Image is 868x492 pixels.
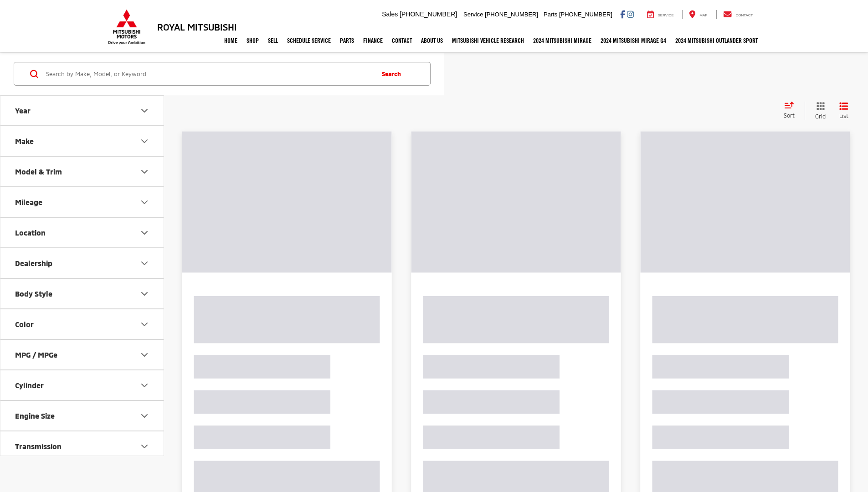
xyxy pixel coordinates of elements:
[0,187,164,217] button: MileageMileage
[0,340,164,369] button: MPG / MPGeMPG / MPGe
[447,29,529,52] a: Mitsubishi Vehicle Research
[139,105,150,116] div: Year
[15,381,44,389] div: Cylinder
[716,10,760,19] a: Contact
[0,309,164,339] button: ColorColor
[805,102,832,120] button: Grid View
[15,198,42,206] div: Mileage
[15,106,31,115] div: Year
[0,401,164,430] button: Engine SizeEngine Size
[416,29,447,52] a: About Us
[139,166,150,177] div: Model & Trim
[139,410,150,421] div: Engine Size
[671,29,762,52] a: 2024 Mitsubishi Outlander SPORT
[544,11,557,18] span: Parts
[373,62,415,85] button: Search
[382,10,398,18] span: Sales
[658,13,674,17] span: Service
[15,411,55,420] div: Engine Size
[15,167,62,176] div: Model & Trim
[0,279,164,308] button: Body StyleBody Style
[400,10,457,18] span: [PHONE_NUMBER]
[139,288,150,299] div: Body Style
[0,248,164,278] button: DealershipDealership
[627,10,634,18] a: Instagram: Click to visit our Instagram page
[15,259,52,267] div: Dealership
[485,11,538,18] span: [PHONE_NUMBER]
[139,349,150,360] div: MPG / MPGe
[640,10,681,19] a: Service
[106,9,147,45] img: Mitsubishi
[139,136,150,147] div: Make
[682,10,714,19] a: Map
[0,157,164,186] button: Model & TrimModel & Trim
[0,218,164,247] button: LocationLocation
[15,442,62,451] div: Transmission
[139,258,150,269] div: Dealership
[157,22,237,32] h3: Royal Mitsubishi
[784,112,795,118] span: Sort
[529,29,596,52] a: 2024 Mitsubishi Mirage
[815,113,826,120] span: Grid
[15,289,52,298] div: Body Style
[0,126,164,156] button: MakeMake
[832,102,855,120] button: List View
[699,13,707,17] span: Map
[220,29,242,52] a: Home
[359,29,387,52] a: Finance
[0,370,164,400] button: CylinderCylinder
[15,228,46,237] div: Location
[139,197,150,208] div: Mileage
[387,29,416,52] a: Contact
[596,29,671,52] a: 2024 Mitsubishi Mirage G4
[282,29,335,52] a: Schedule Service: Opens in a new tab
[779,102,805,120] button: Select sort value
[335,29,359,52] a: Parts: Opens in a new tab
[463,11,483,18] span: Service
[139,227,150,238] div: Location
[0,96,164,125] button: YearYear
[0,431,164,461] button: TransmissionTransmission
[139,319,150,330] div: Color
[839,112,848,120] span: List
[242,29,263,52] a: Shop
[263,29,282,52] a: Sell
[15,320,34,328] div: Color
[15,137,34,145] div: Make
[620,10,625,18] a: Facebook: Click to visit our Facebook page
[559,11,612,18] span: [PHONE_NUMBER]
[139,380,150,391] div: Cylinder
[735,13,753,17] span: Contact
[139,441,150,452] div: Transmission
[15,350,57,359] div: MPG / MPGe
[45,63,373,85] input: Search by Make, Model, or Keyword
